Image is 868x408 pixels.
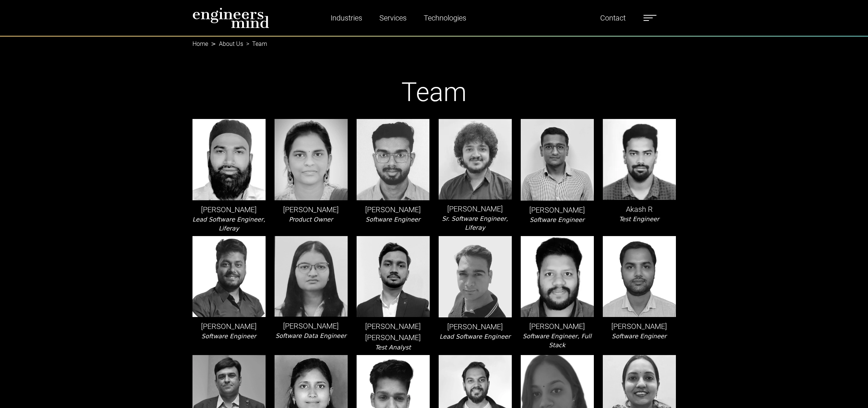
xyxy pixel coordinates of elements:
i: Software Engineer, Full Stack [523,333,591,349]
i: Lead Software Engineer [439,333,510,340]
i: Test Analyst [375,344,411,351]
img: leader-img [275,119,348,200]
p: [PERSON_NAME] [275,204,348,215]
img: logo [192,7,269,28]
li: Team [243,40,267,48]
img: leader-img [357,119,430,200]
img: leader-img [603,119,676,200]
i: Sr. Software Engineer, Liferay [442,215,508,231]
p: [PERSON_NAME] [192,204,266,215]
p: [PERSON_NAME] [PERSON_NAME] [357,321,430,343]
a: Contact [597,9,629,26]
i: Software Engineer [612,333,667,340]
a: Home [192,40,208,47]
p: [PERSON_NAME] [275,320,348,332]
p: [PERSON_NAME] [357,204,430,215]
i: Test Engineer [619,216,659,223]
i: Product Owner [289,216,333,223]
img: leader-img [439,236,512,317]
a: Technologies [421,9,469,26]
nav: breadcrumb [192,36,676,45]
i: Software Data Engineer [275,332,346,339]
a: Industries [328,9,365,26]
p: Akash R [603,204,676,215]
img: leader-img [603,236,676,317]
img: leader-img [275,236,348,317]
img: leader-img [521,119,594,200]
img: leader-img [192,236,266,317]
p: [PERSON_NAME] [439,203,512,214]
p: [PERSON_NAME] [603,321,676,332]
p: [PERSON_NAME] [439,321,512,332]
i: Software Engineer [530,216,585,223]
p: [PERSON_NAME] [192,321,266,332]
i: Software Engineer [366,216,420,223]
p: [PERSON_NAME] [521,321,594,332]
h1: Team [192,76,676,108]
img: leader-img [439,119,512,200]
a: About Us [219,40,243,47]
a: Services [376,9,410,26]
img: leader-img [521,236,594,317]
img: leader-img [192,119,266,200]
i: Software Engineer [201,333,256,340]
img: leader-img [357,236,430,317]
p: [PERSON_NAME] [521,204,594,216]
i: Lead Software Engineer, Liferay [192,216,265,232]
